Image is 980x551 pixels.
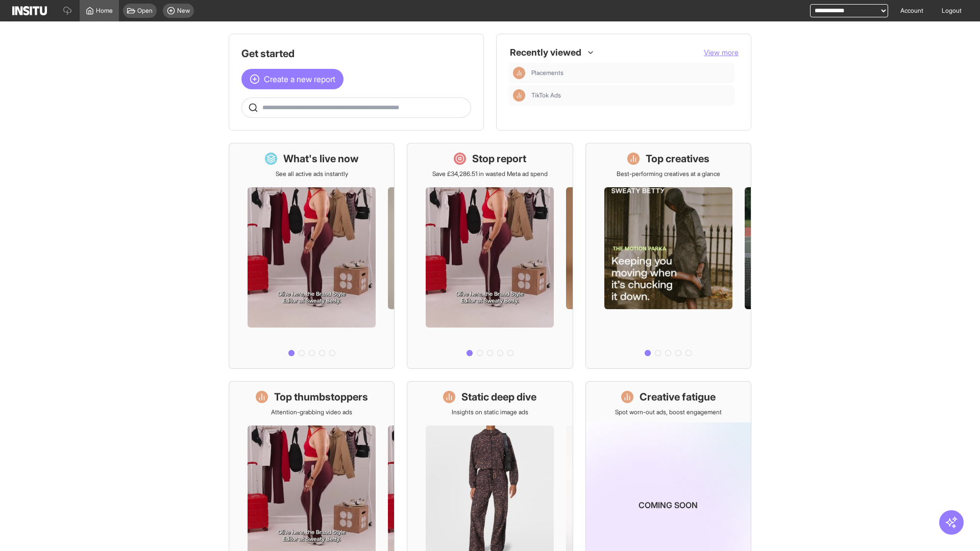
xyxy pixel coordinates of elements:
h1: Get started [241,46,471,61]
p: Insights on static image ads [452,408,528,416]
h1: Static deep dive [461,390,536,404]
img: Logo [12,6,47,15]
span: New [177,7,190,15]
a: What's live nowSee all active ads instantly [229,143,395,369]
span: Home [96,7,113,15]
span: Open [137,7,153,15]
p: See all active ads instantly [276,170,348,178]
button: View more [704,47,739,58]
h1: What's live now [283,152,359,166]
p: Best-performing creatives at a glance [617,170,720,178]
span: TikTok Ads [531,91,561,99]
a: Stop reportSave £34,286.51 in wasted Meta ad spend [407,143,573,369]
span: Placements [531,69,730,77]
span: Placements [531,69,563,77]
div: Insights [513,67,525,79]
span: TikTok Ads [531,91,730,99]
span: View more [704,48,739,57]
p: Save £34,286.51 in wasted Meta ad spend [432,170,548,178]
h1: Stop report [472,152,526,166]
div: Insights [513,89,525,102]
span: Create a new report [264,73,335,85]
h1: Top thumbstoppers [274,390,368,404]
button: Create a new report [241,69,344,89]
a: Top creativesBest-performing creatives at a glance [585,143,751,369]
h1: Top creatives [646,152,709,166]
p: Attention-grabbing video ads [271,408,352,416]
